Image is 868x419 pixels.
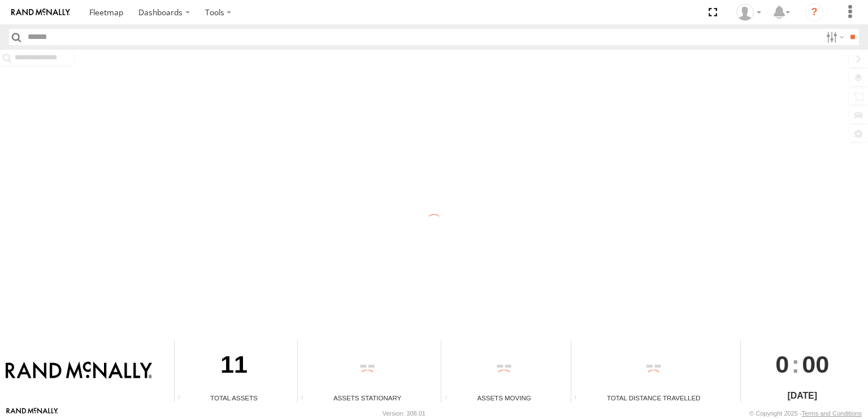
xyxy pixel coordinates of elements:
img: rand-logo.svg [11,8,70,16]
div: © Copyright 2025 - [749,410,862,417]
div: Total number of assets current in transit. [441,394,458,403]
div: Assets Moving [441,393,566,403]
div: 11 [175,340,293,393]
div: Total Assets [175,393,293,403]
a: Visit our Website [6,408,58,419]
div: Assets Stationary [298,393,437,403]
div: Valeo Dash [732,4,765,21]
span: 0 [775,340,789,389]
span: 00 [802,340,829,389]
div: [DATE] [741,389,864,403]
img: Rand McNally [6,361,152,381]
i: ? [805,3,823,21]
div: Total distance travelled by all assets within specified date range and applied filters [571,394,588,403]
div: Total number of assets current stationary. [298,394,315,403]
label: Search Filter Options [822,29,846,45]
div: Total Distance Travelled [571,393,736,403]
div: Total number of Enabled Assets [175,394,192,403]
div: : [741,340,864,389]
div: Version: 308.01 [383,410,426,417]
a: Terms and Conditions [802,410,862,417]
